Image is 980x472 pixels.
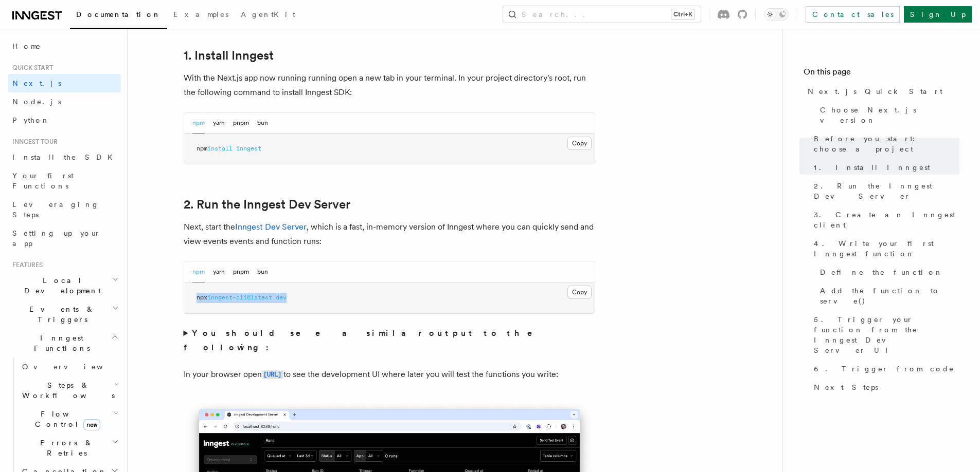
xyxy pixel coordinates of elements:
a: Python [8,111,121,129]
p: Next, start the , which is a fast, in-memory version of Inngest where you can quickly send and vi... [184,220,595,249]
span: Inngest tour [8,138,58,146]
a: 4. Write your first Inngest function [810,234,959,263]
span: Choose Next.js version [820,105,959,125]
a: Next.js [8,74,121,92]
a: Home [8,37,121,55]
button: bun [257,261,268,282]
button: Errors & Retries [18,433,121,462]
a: [URL] [262,369,283,379]
a: Your first Functions [8,166,121,195]
a: Install the SDK [8,148,121,166]
span: Home [12,41,41,51]
span: new [83,419,100,430]
span: Add the function to serve() [820,286,959,306]
a: Setting up your app [8,224,121,253]
span: 4. Write your first Inngest function [814,238,959,259]
a: Sign Up [904,6,972,23]
a: Documentation [70,3,167,29]
button: bun [257,112,268,134]
a: 5. Trigger your function from the Inngest Dev Server UI [810,310,959,360]
button: Flow Controlnew [18,405,121,433]
button: npm [192,112,205,134]
a: Add the function to serve() [816,281,959,310]
span: Features [8,261,43,269]
button: Inngest Functions [8,329,121,357]
span: Flow Control [18,409,113,429]
span: 5. Trigger your function from the Inngest Dev Server UI [814,314,959,355]
a: Next.js Quick Start [804,82,959,101]
span: install [207,145,233,152]
a: Contact sales [806,6,900,23]
span: 3. Create an Inngest client [814,210,959,230]
kbd: Ctrl+K [671,9,694,20]
a: Leveraging Steps [8,195,121,224]
button: npm [192,261,205,282]
a: Before you start: choose a project [810,129,959,158]
a: 1. Install Inngest [184,48,274,63]
span: Leveraging Steps [12,200,99,219]
span: Node.js [12,98,61,106]
span: dev [276,294,287,301]
span: Quick start [8,64,53,72]
span: Next Steps [814,382,878,392]
span: npx [197,294,207,301]
span: Before you start: choose a project [814,134,959,154]
button: Local Development [8,271,121,300]
span: Your first Functions [12,172,74,190]
a: Inngest Dev Server [235,222,307,232]
span: Overview [22,363,128,371]
span: 1. Install Inngest [814,162,930,173]
a: Examples [167,3,235,28]
a: 2. Run the Inngest Dev Server [184,197,350,212]
p: In your browser open to see the development UI where later you will test the functions you write: [184,367,595,382]
button: yarn [213,261,225,282]
span: Examples [173,10,228,18]
span: Inngest Functions [8,333,111,353]
span: Next.js Quick Start [808,86,942,97]
summary: You should see a similar output to the following: [184,326,595,355]
a: Node.js [8,92,121,111]
span: npm [197,145,207,152]
button: pnpm [233,261,249,282]
span: Define the function [820,267,943,277]
span: Errors & Retries [18,438,112,458]
button: Search...Ctrl+K [503,6,701,23]
button: Events & Triggers [8,300,121,329]
a: Choose Next.js version [816,101,959,129]
button: Copy [567,286,592,299]
span: Setting up your app [12,229,101,248]
span: Local Development [8,275,112,296]
a: 6. Trigger from code [810,360,959,378]
span: AgentKit [241,10,295,18]
button: Copy [567,137,592,150]
span: Steps & Workflows [18,380,115,401]
span: Python [12,116,50,124]
a: Overview [18,357,121,376]
code: [URL] [262,370,283,379]
span: Next.js [12,79,61,87]
span: Install the SDK [12,153,119,161]
span: inngest [236,145,261,152]
h4: On this page [804,66,959,82]
button: pnpm [233,112,249,134]
a: AgentKit [235,3,301,28]
a: Define the function [816,263,959,281]
p: With the Next.js app now running running open a new tab in your terminal. In your project directo... [184,71,595,100]
button: Steps & Workflows [18,376,121,405]
span: Documentation [76,10,161,18]
span: 2. Run the Inngest Dev Server [814,181,959,201]
a: 1. Install Inngest [810,158,959,177]
button: Toggle dark mode [764,8,789,21]
strong: You should see a similar output to the following: [184,328,547,352]
a: 2. Run the Inngest Dev Server [810,177,959,205]
span: inngest-cli@latest [207,294,272,301]
a: Next Steps [810,378,959,397]
button: yarn [213,112,225,134]
span: Events & Triggers [8,304,112,325]
span: 6. Trigger from code [814,364,954,374]
a: 3. Create an Inngest client [810,205,959,234]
